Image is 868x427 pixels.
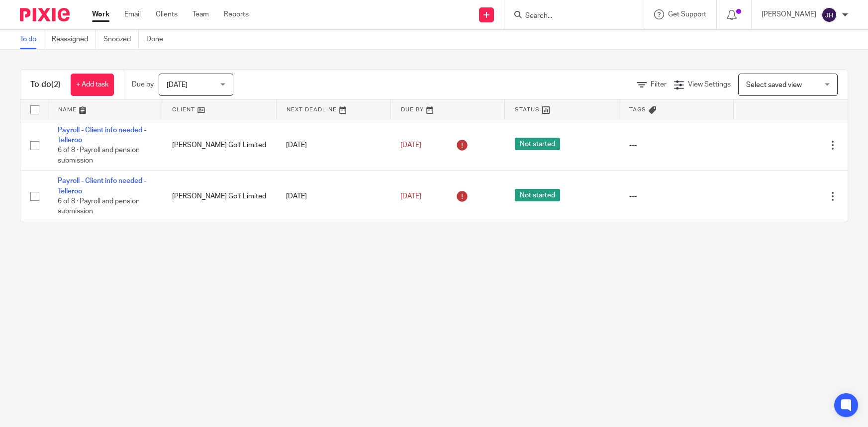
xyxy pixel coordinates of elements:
[58,198,140,215] span: 6 of 8 · Payroll and pension submission
[146,30,171,49] a: Done
[103,30,139,49] a: Snoozed
[52,30,96,49] a: Reassigned
[92,9,109,19] a: Work
[167,82,188,88] span: [DATE]
[688,81,731,88] span: View Settings
[71,74,114,96] a: + Add task
[162,120,277,171] td: [PERSON_NAME] Golf Limited
[629,140,724,150] div: ---
[629,107,646,112] span: Tags
[524,12,614,21] input: Search
[276,171,390,222] td: [DATE]
[20,30,44,49] a: To do
[651,81,667,88] span: Filter
[51,81,61,88] span: (2)
[762,9,816,19] p: [PERSON_NAME]
[668,11,706,18] span: Get Support
[162,171,277,222] td: [PERSON_NAME] Golf Limited
[156,9,178,19] a: Clients
[132,80,154,89] p: Due by
[193,9,209,19] a: Team
[276,120,390,171] td: [DATE]
[58,147,140,164] span: 6 of 8 · Payroll and pension submission
[400,142,421,149] span: [DATE]
[515,138,560,150] span: Not started
[400,193,421,200] span: [DATE]
[20,8,70,21] img: Pixie
[58,127,146,144] a: Payroll - Client info needed - Telleroo
[821,7,837,23] img: svg%3E
[124,9,141,19] a: Email
[629,191,724,201] div: ---
[746,82,802,88] span: Select saved view
[515,189,560,201] span: Not started
[58,177,146,194] a: Payroll - Client info needed - Telleroo
[224,9,249,19] a: Reports
[30,80,61,90] h1: To do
